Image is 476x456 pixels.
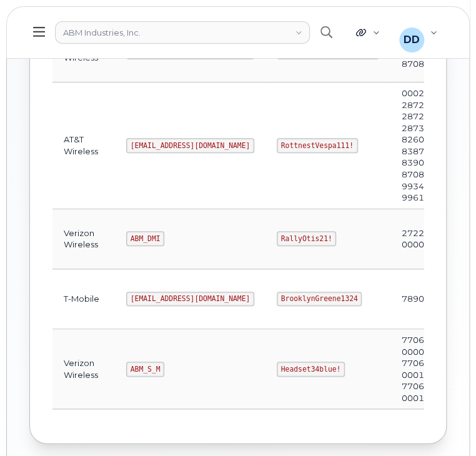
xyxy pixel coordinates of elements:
code: RottnestVespa111! [277,138,358,153]
div: David Davis [390,20,446,45]
td: AT&T Wireless [52,82,115,209]
div: Quicklinks [347,20,388,45]
span: DD [404,32,420,47]
a: ABM Industries, Inc. [55,21,310,44]
code: Headset34blue! [277,362,345,377]
code: ABM_DMI [126,231,164,246]
td: Verizon Wireless [52,209,115,269]
code: [EMAIL_ADDRESS][DOMAIN_NAME] [126,138,254,153]
td: Verizon Wireless [52,329,115,409]
code: BrooklynGreene1324 [277,292,362,307]
td: T-Mobile [52,269,115,329]
code: [EMAIL_ADDRESS][DOMAIN_NAME] [126,292,254,307]
code: RallyOtis21! [277,231,336,246]
code: ABM_S_M [126,362,164,377]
